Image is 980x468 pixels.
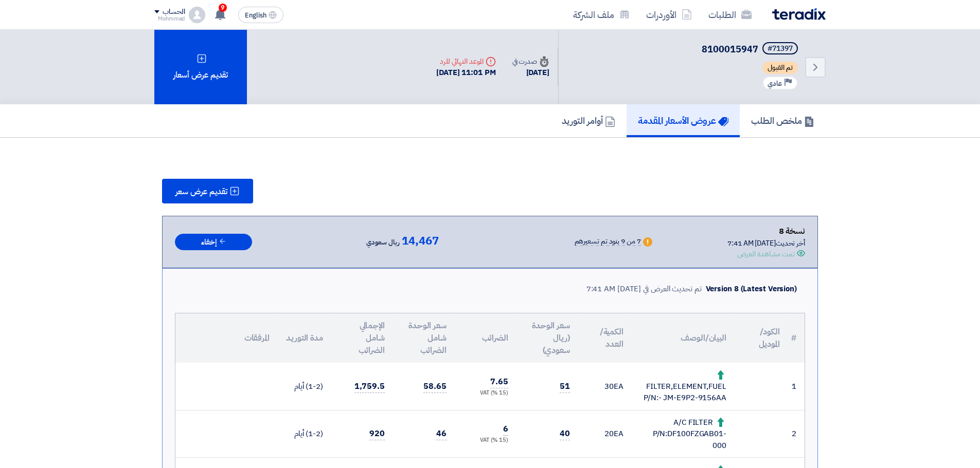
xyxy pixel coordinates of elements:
div: Version 8 (Latest Version) [706,283,797,295]
th: الكود/الموديل [735,313,788,363]
th: مدة التوريد [278,313,331,363]
a: أوامر التوريد [550,104,627,137]
span: 51 [560,380,570,393]
span: 30 [604,381,614,392]
span: 920 [369,427,385,440]
div: تمت مشاهدة العرض [737,249,795,259]
div: نسخة 8 [727,224,805,238]
th: سعر الوحدة (ريال سعودي) [516,313,578,363]
td: (1-2) أيام [278,363,331,410]
button: إخفاء [175,234,252,251]
div: تقديم عرض أسعار [154,30,247,104]
a: الطلبات [700,3,760,27]
button: تقديم عرض سعر [162,179,253,203]
td: 1 [788,363,805,410]
span: 14,467 [402,235,438,247]
td: (1-2) أيام [278,410,331,458]
span: 8100015947 [702,42,758,56]
td: 2 [788,410,805,458]
a: ملف الشركة [565,3,638,27]
td: EA [578,363,632,410]
div: أخر تحديث [DATE] 7:41 AM [727,238,805,249]
span: 40 [560,427,570,440]
div: تم تحديث العرض في [DATE] 7:41 AM [586,283,702,295]
th: الكمية/العدد [578,313,632,363]
h5: ملخص الطلب [751,115,814,126]
span: 58.65 [423,380,447,393]
div: #71397 [768,45,793,52]
span: 7.65 [490,376,508,388]
div: 7 من 9 بنود تم تسعيرهم [575,238,641,246]
h5: عروض الأسعار المقدمة [638,115,728,126]
th: سعر الوحدة شامل الضرائب [393,313,455,363]
span: تقديم عرض سعر [175,188,227,196]
div: الحساب [163,8,185,16]
div: الموعد النهائي للرد [436,56,496,67]
span: English [245,12,266,19]
h5: أوامر التوريد [562,115,615,126]
a: عروض الأسعار المقدمة [627,104,740,137]
span: 9 [219,4,227,12]
span: عادي [768,79,782,88]
img: profile_test.png [189,7,205,23]
a: الأوردرات [638,3,700,27]
div: [DATE] 11:01 PM [436,67,496,79]
td: EA [578,410,632,458]
span: 46 [436,427,447,440]
div: FILTER,ELEMENT,FUEL P/N:- JM-E9P2-9156AA [640,369,726,404]
span: 6 [503,423,508,436]
span: تم القبول [762,62,798,74]
th: المرفقات [175,313,278,363]
div: A/C FILTER P/N:DF100FZGAB01-000 [640,417,726,452]
th: الضرائب [455,313,516,363]
div: صدرت في [512,56,549,67]
span: ريال سعودي [366,236,400,249]
th: الإجمالي شامل الضرائب [331,313,393,363]
div: [DATE] [512,67,549,79]
img: Teradix logo [772,8,826,20]
span: 20 [604,428,614,439]
th: البيان/الوصف [632,313,735,363]
div: (15 %) VAT [463,436,508,445]
span: 1,759.5 [354,380,385,393]
button: English [238,7,283,23]
th: # [788,313,805,363]
div: Mohmmad [154,16,185,22]
h5: 8100015947 [702,42,800,57]
a: ملخص الطلب [740,104,826,137]
div: (15 %) VAT [463,389,508,398]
